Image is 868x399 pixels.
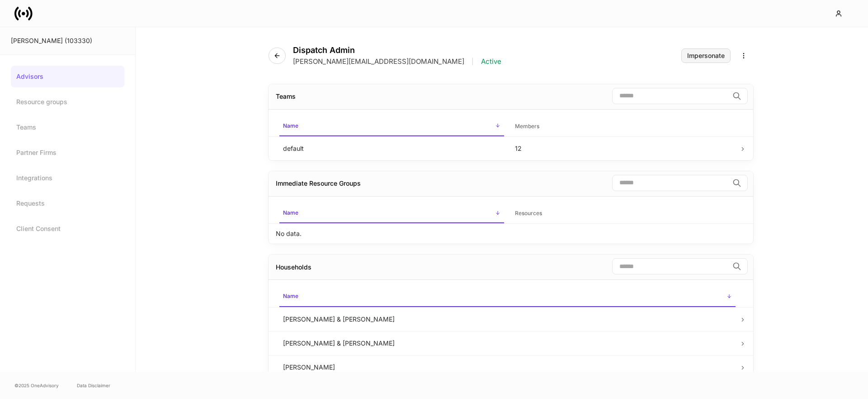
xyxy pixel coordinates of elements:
[11,91,124,113] a: Resource groups
[515,209,542,217] h6: Resources
[276,92,296,101] div: Teams
[511,117,736,136] span: Members
[687,53,725,59] div: Impersonate
[11,36,124,45] div: [PERSON_NAME] (103330)
[472,57,474,66] p: |
[681,48,731,63] button: Impersonate
[279,117,504,136] span: Name
[11,192,124,214] a: Requests
[11,66,124,87] a: Advisors
[276,331,739,355] td: [PERSON_NAME] & [PERSON_NAME]
[481,57,501,66] p: Active
[293,57,464,66] p: [PERSON_NAME][EMAIL_ADDRESS][DOMAIN_NAME]
[276,263,311,272] div: Households
[276,229,302,238] p: No data.
[77,382,110,389] a: Data Disclaimer
[515,122,539,130] h6: Members
[293,45,501,55] h4: Dispatch Admin
[283,208,298,217] h6: Name
[279,204,504,223] span: Name
[276,355,739,379] td: [PERSON_NAME]
[11,218,124,240] a: Client Consent
[276,136,508,160] td: default
[283,292,298,300] h6: Name
[276,307,739,331] td: [PERSON_NAME] & [PERSON_NAME]
[11,167,124,189] a: Integrations
[279,287,736,307] span: Name
[511,204,736,223] span: Resources
[14,382,59,389] span: © 2025 OneAdvisory
[11,116,124,138] a: Teams
[283,121,298,130] h6: Name
[276,179,361,188] div: Immediate Resource Groups
[508,136,740,160] td: 12
[11,142,124,163] a: Partner Firms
